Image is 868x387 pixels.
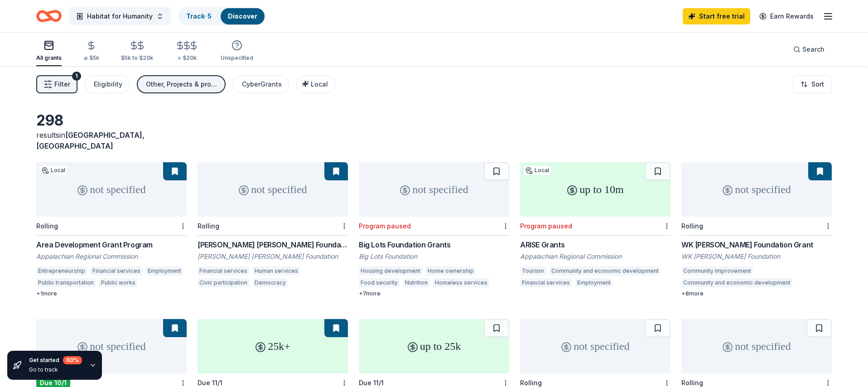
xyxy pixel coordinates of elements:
div: not specified [36,162,187,217]
div: + 8 more [681,290,832,297]
div: 298 [36,111,187,130]
div: Due 11/1 [198,379,222,387]
div: All grants [36,54,62,62]
span: Habitat for Humanity [87,11,153,22]
div: Rolling [520,379,542,387]
div: Local [524,166,551,175]
div: $5k to $20k [121,54,153,62]
button: CyberGrants [233,75,289,93]
div: Program paused [359,222,411,230]
div: 1 [72,72,81,81]
div: Tourism [520,266,546,276]
div: Local [40,166,67,175]
div: 60 % [63,356,82,364]
a: not specifiedLocalRollingArea Development Grant ProgramAppalachian Regional CommissionEntrepreneu... [36,162,187,297]
div: Home ownership [426,266,476,276]
div: Get started [29,356,82,364]
button: All grants [36,36,62,66]
div: results [36,130,187,151]
div: Eligibility [94,79,122,90]
a: Home [36,5,62,27]
div: Food security [359,278,400,287]
div: Democracy [253,278,288,287]
div: not specified [36,319,187,373]
div: not specified [681,319,832,373]
div: Civic participation [198,278,249,287]
a: not specifiedRolling[PERSON_NAME] [PERSON_NAME] Foundation Grant[PERSON_NAME] [PERSON_NAME] Found... [198,162,348,290]
div: Appalachian Regional Commission [36,252,187,261]
button: Sort [793,75,832,93]
div: + 7 more [359,290,509,297]
button: ≤ $5k [83,37,99,66]
button: Other, Projects & programming [137,75,226,93]
div: not specified [198,162,348,217]
div: Rolling [198,222,219,230]
div: Big Lots Foundation Grants [359,239,509,250]
div: Financial services [198,266,249,276]
span: in [36,131,145,150]
a: up to 10mLocalProgram pausedARISE GrantsAppalachian Regional CommissionTourismCommunity and econo... [520,162,670,290]
div: Entrepreneurship [36,266,87,276]
div: Program paused [520,222,572,230]
span: [GEOGRAPHIC_DATA], [GEOGRAPHIC_DATA] [36,131,145,150]
div: ARISE Grants [520,239,670,250]
button: Eligibility [85,75,130,93]
div: Community and economic development [550,266,661,276]
a: Discover [228,12,257,20]
div: Employment [575,278,612,287]
div: Unspecified [221,54,253,62]
div: + 1 more [36,290,187,297]
div: > $20k [175,54,199,62]
span: Search [802,44,825,55]
div: Employment [146,266,183,276]
a: not specifiedProgram pausedBig Lots Foundation GrantsBig Lots FoundationHousing developmentHome o... [359,162,509,297]
span: Filter [54,79,70,90]
button: Track· 5Discover [178,7,265,25]
div: up to 10m [520,162,670,217]
div: Financial services [520,278,572,287]
div: [PERSON_NAME] [PERSON_NAME] Foundation [198,252,348,261]
div: Go to track [29,366,82,373]
button: Search [786,40,832,58]
div: Community and economic development [681,278,792,287]
div: 25k+ [198,319,348,373]
div: Community improvement [681,266,753,276]
div: not specified [359,162,509,217]
div: WK [PERSON_NAME] Foundation Grant [681,239,832,250]
div: Big Lots Foundation [359,252,509,261]
div: Rolling [36,222,58,230]
div: Nutrition [403,278,429,287]
div: Financial services [91,266,142,276]
div: Public transportation [36,278,96,287]
div: Due 11/1 [359,379,384,387]
button: Unspecified [221,36,253,66]
div: WK [PERSON_NAME] Foundation [681,252,832,261]
span: Sort [811,79,824,90]
div: Rolling [681,379,703,387]
div: Other, Projects & programming [146,79,218,90]
button: Filter1 [36,75,77,93]
div: Rolling [681,222,703,230]
div: Human services [253,266,300,276]
button: Local [296,75,335,93]
button: $5k to $20k [121,37,153,66]
a: not specifiedRollingWK [PERSON_NAME] Foundation GrantWK [PERSON_NAME] FoundationCommunity improve... [681,162,832,297]
div: Housing development [359,266,422,276]
div: [PERSON_NAME] [PERSON_NAME] Foundation Grant [198,239,348,250]
div: not specified [520,319,670,373]
div: ≤ $5k [83,54,99,62]
button: Habitat for Humanity [69,7,171,25]
div: up to 25k [359,319,509,373]
div: not specified [681,162,832,217]
div: CyberGrants [242,79,282,90]
div: Appalachian Regional Commission [520,252,670,261]
a: Track· 5 [186,12,212,20]
div: Area Development Grant Program [36,239,187,250]
span: Local [311,80,328,88]
button: > $20k [175,37,199,66]
div: Homeless services [433,278,489,287]
a: Earn Rewards [754,8,819,24]
div: Public works [99,278,137,287]
a: Start free trial [683,8,750,24]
